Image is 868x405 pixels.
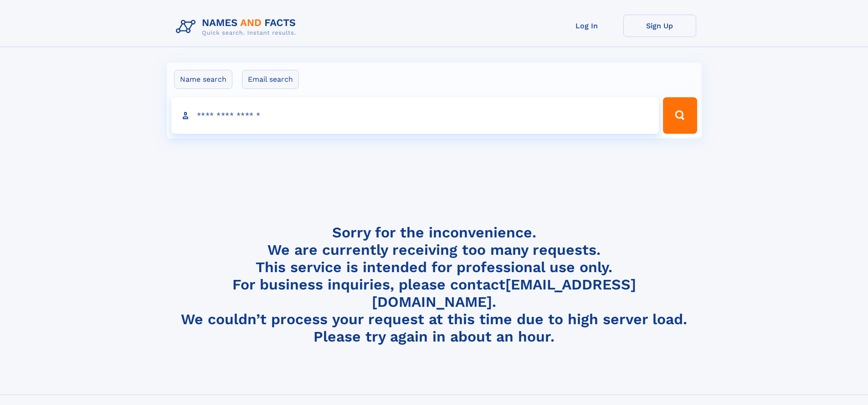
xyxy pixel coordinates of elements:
[242,70,299,89] label: Email search
[663,97,697,134] button: Search Button
[550,15,623,37] a: Log In
[172,224,696,346] h4: Sorry for the inconvenience. We are currently receiving too many requests. This service is intend...
[172,15,303,39] img: Logo Names and Facts
[372,276,636,310] a: [EMAIL_ADDRESS][DOMAIN_NAME]
[174,70,232,89] label: Name search
[623,15,696,37] a: Sign Up
[171,97,659,134] input: search input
